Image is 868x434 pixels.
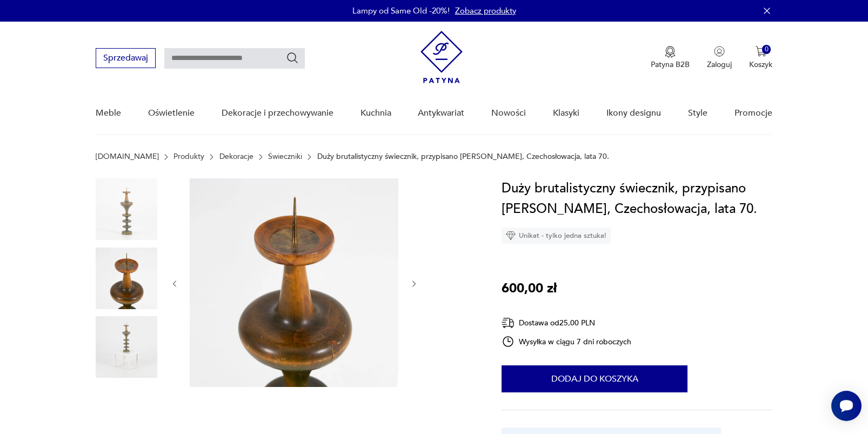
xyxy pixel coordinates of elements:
div: Unikat - tylko jedna sztuka! [502,228,611,244]
div: Dostawa od 25,00 PLN [502,316,631,330]
a: Zobacz produkty [455,5,516,16]
a: Antykwariat [418,92,464,134]
p: Koszyk [749,59,772,70]
a: Nowości [491,92,526,134]
a: Dekoracje [219,152,253,161]
img: Ikona medalu [665,46,676,58]
button: Szukaj [286,51,299,64]
button: Sprzedawaj [96,48,156,68]
a: Meble [96,92,121,134]
p: Duży brutalistyczny świecznik, przypisano [PERSON_NAME], Czechosłowacja, lata 70. [317,152,609,161]
div: 0 [762,45,771,54]
a: Produkty [173,152,204,161]
img: Zdjęcie produktu Duży brutalistyczny świecznik, przypisano Antonin Hepnar, Czechosłowacja, lata 70. [190,178,398,387]
a: Ikony designu [606,92,661,134]
a: [DOMAIN_NAME] [96,152,159,161]
p: 600,00 zł [502,278,557,299]
div: Wysyłka w ciągu 7 dni roboczych [502,335,631,348]
a: Kuchnia [360,92,391,134]
img: Ikona diamentu [506,231,516,241]
button: Zaloguj [707,46,732,70]
a: Ikona medaluPatyna B2B [651,46,690,70]
button: Patyna B2B [651,46,690,70]
a: Świeczniki [268,152,302,161]
img: Zdjęcie produktu Duży brutalistyczny świecznik, przypisano Antonin Hepnar, Czechosłowacja, lata 70. [96,178,157,240]
a: Promocje [735,92,772,134]
a: Sprzedawaj [96,55,156,63]
p: Lampy od Same Old -20%! [352,5,450,16]
a: Oświetlenie [148,92,195,134]
h1: Duży brutalistyczny świecznik, przypisano [PERSON_NAME], Czechosłowacja, lata 70. [502,178,772,219]
img: Ikonka użytkownika [714,46,725,57]
iframe: Smartsupp widget button [831,391,862,421]
button: Dodaj do koszyka [502,365,687,392]
img: Zdjęcie produktu Duży brutalistyczny świecznik, przypisano Antonin Hepnar, Czechosłowacja, lata 70. [96,248,157,309]
a: Style [688,92,707,134]
a: Klasyki [553,92,579,134]
p: Zaloguj [707,59,732,70]
button: 0Koszyk [749,46,772,70]
img: Patyna - sklep z meblami i dekoracjami vintage [420,31,463,83]
p: Patyna B2B [651,59,690,70]
img: Zdjęcie produktu Duży brutalistyczny świecznik, przypisano Antonin Hepnar, Czechosłowacja, lata 70. [96,316,157,378]
a: Dekoracje i przechowywanie [222,92,333,134]
img: Ikona koszyka [756,46,766,57]
img: Ikona dostawy [502,316,515,330]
